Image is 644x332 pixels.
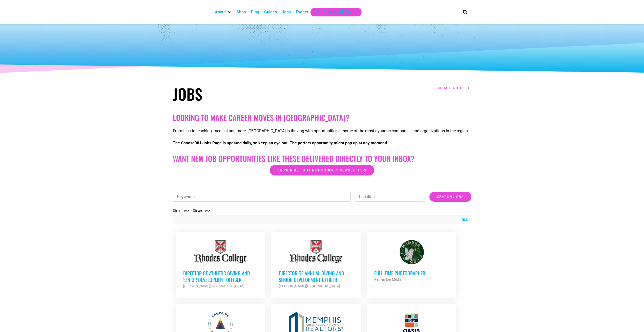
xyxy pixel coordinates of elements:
[279,284,340,288] strong: [PERSON_NAME][GEOGRAPHIC_DATA]
[173,209,176,212] input: Full Time
[429,192,471,202] input: Search Jobs
[374,277,402,281] strong: Remember Media
[367,232,456,290] a: Full-Time Photographer Remember Media
[173,209,190,213] label: Full Time
[212,8,234,16] div: About
[271,232,361,297] a: Director of Annual Giving and Senior Development Officer [PERSON_NAME][GEOGRAPHIC_DATA]
[437,86,464,90] span: Submit a job
[183,270,258,283] h3: Director of Athletic Giving and Senior Development Officer
[173,192,351,202] input: Keywords
[173,85,320,103] h1: Jobs
[277,168,366,172] span: Subscribe to the Choose901 newsletter!
[316,9,357,15] a: Get Choose901 Emails
[264,9,277,15] a: Guides
[374,270,449,276] h3: Full-Time Photographer
[212,8,454,16] nav: Main nav
[173,154,471,163] h2: Want New Job Opportunities like these Delivered Directly to your Inbox?
[193,209,196,212] input: Part Time
[193,209,211,213] label: Part Time
[435,85,471,91] a: Submit a job
[173,113,471,122] h2: Looking to make career moves in [GEOGRAPHIC_DATA]?
[282,9,291,15] a: Jobs
[237,9,246,15] a: Shop
[251,9,259,15] a: Blog
[461,8,469,16] div: Search
[215,9,226,15] a: About
[296,9,308,15] a: Events
[183,284,244,288] strong: [PERSON_NAME][GEOGRAPHIC_DATA]
[279,270,353,283] h3: Director of Annual Giving and Senior Development Officer
[173,128,471,134] p: From tech to teaching, medical and more, [GEOGRAPHIC_DATA] is thriving with opportunities at some...
[459,217,468,222] a: RSS
[176,232,265,297] a: Director of Athletic Giving and Senior Development Officer [PERSON_NAME][GEOGRAPHIC_DATA]
[270,165,374,175] a: Subscribe to the Choose901 newsletter!
[173,141,387,145] strong: The Choose901 Jobs Page is updated daily, so keep an eye out. The perfect opportunity might pop u...
[355,192,425,202] input: Location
